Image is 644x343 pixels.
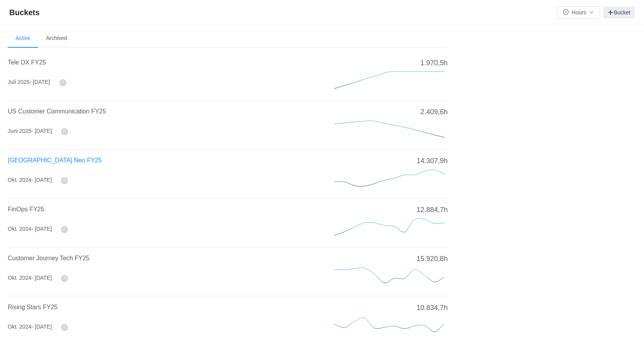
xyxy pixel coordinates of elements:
li: Archived [38,29,75,48]
a: US Customer Communication FY25 [8,108,106,115]
i: icon: user [61,80,65,84]
span: 10.834,7h [417,303,448,313]
i: icon: user [63,178,66,182]
div: Okt. 2024 [8,225,52,233]
span: - [DATE] [31,324,52,330]
span: - [DATE] [31,226,52,232]
a: Customer Journey Tech FY25 [8,255,89,261]
div: Okt. 2024 [8,274,52,282]
button: icon: clock-circleHoursicon: down [557,6,600,19]
span: - [DATE] [31,128,52,134]
a: FinOps FY25 [8,206,44,212]
i: icon: user [63,325,66,329]
span: Buckets [9,6,44,19]
a: [GEOGRAPHIC_DATA] Neo FY25 [8,157,102,164]
span: 1.970,5h [421,58,448,68]
a: Rising Stars FY25 [8,304,58,310]
span: - [DATE] [31,275,52,281]
div: Okt. 2024 [8,176,52,184]
li: Active [8,29,38,48]
div: Juli 2025 [8,78,50,86]
span: 2.409,6h [421,107,448,117]
a: Tele DX FY25 [8,59,46,66]
i: icon: user [63,129,66,133]
a: Bucket [603,7,635,18]
div: Juni 2025 [8,127,52,135]
span: 12.884,7h [417,205,448,215]
span: - [DATE] [30,79,50,85]
div: Okt. 2024 [8,323,52,331]
span: - [DATE] [31,177,52,183]
i: icon: user [63,276,66,280]
span: 15.920,8h [417,254,448,264]
i: icon: user [63,227,66,231]
span: 14.307,9h [417,156,448,166]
